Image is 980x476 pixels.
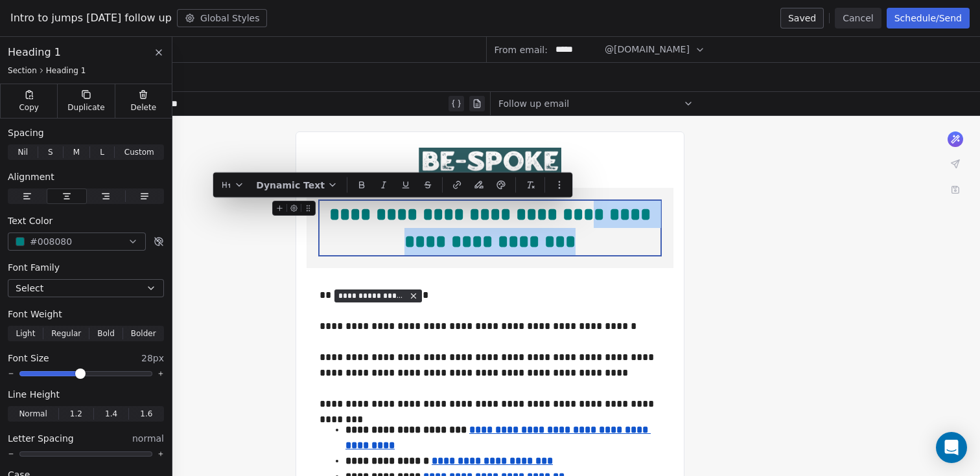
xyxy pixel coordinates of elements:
span: @[DOMAIN_NAME] [605,43,690,56]
span: Alignment [8,170,54,183]
span: Follow up email [498,97,569,110]
span: Nil [17,146,28,158]
span: Letter Spacing [8,432,74,445]
button: Dynamic Text [251,176,343,195]
span: Section [8,65,37,76]
button: #008080 [8,232,146,251]
span: Normal [19,408,47,420]
span: From email: [495,43,548,56]
button: Saved [780,8,824,28]
span: Font Weight [8,308,62,321]
span: Text Color [8,214,52,227]
span: 1.2 [70,408,82,420]
button: Global Styles [177,9,268,27]
span: Bold [97,328,115,339]
span: 1.6 [140,408,152,420]
span: 28px [141,352,164,365]
span: L [100,146,104,158]
span: Select [16,282,43,295]
span: Heading 1 [46,65,86,76]
span: Font Size [8,352,49,365]
span: Duplicate [67,102,104,113]
span: S [48,146,53,158]
span: Delete [131,102,157,113]
span: Font Family [8,261,60,274]
span: Intro to jumps [DATE] follow up [10,10,172,26]
span: Bolder [131,328,156,339]
button: Schedule/Send [887,8,970,28]
span: Spacing [8,126,44,139]
span: Copy [19,102,39,113]
span: Line Height [8,388,60,401]
span: Custom [124,146,154,158]
button: Cancel [835,8,881,28]
span: Regular [51,328,81,339]
div: Open Intercom Messenger [936,432,967,463]
span: Light [16,328,35,339]
span: #008080 [30,235,72,249]
span: 1.4 [105,408,117,420]
span: Heading 1 [8,45,61,60]
span: normal [132,432,164,445]
span: M [73,146,80,158]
